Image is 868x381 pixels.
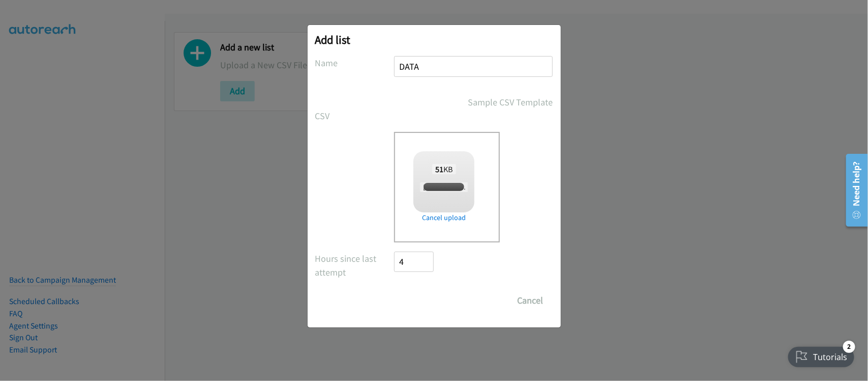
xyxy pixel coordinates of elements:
[315,56,395,70] label: Name
[315,109,395,123] label: CSV
[413,212,474,223] a: Cancel upload
[315,252,395,279] label: Hours since last attempt
[315,33,553,47] h2: Add list
[782,337,860,373] iframe: Checklist
[468,95,553,109] a: Sample CSV Template
[508,290,553,311] button: Cancel
[432,164,456,174] span: KB
[435,164,443,174] strong: 51
[839,150,868,231] iframe: Resource Center
[420,182,558,192] span: [PERSON_NAME] + Dell Virtual Forum [DATE].csv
